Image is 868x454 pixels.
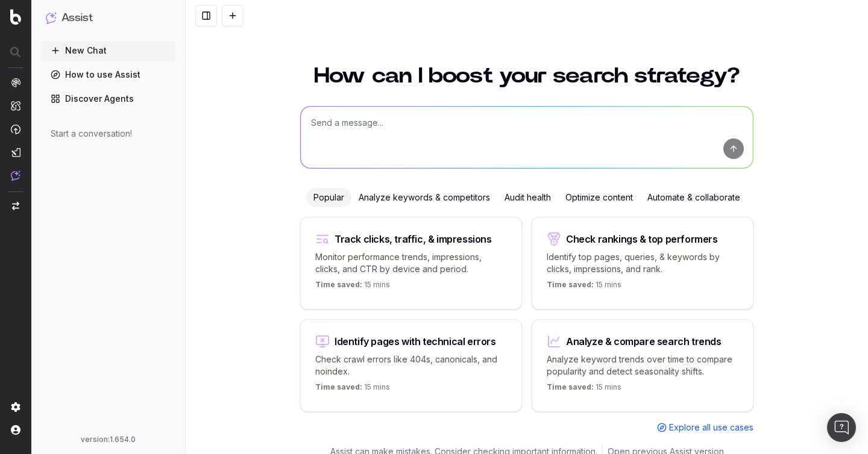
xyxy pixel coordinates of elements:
[315,280,362,289] span: Time saved:
[41,41,175,60] button: New Chat
[657,421,753,434] a: Explore all use cases
[547,382,594,391] span: Time saved:
[497,188,558,207] div: Audit health
[41,65,175,84] a: How to use Assist
[547,280,594,289] span: Time saved:
[351,188,497,207] div: Analyze keywords & competitors
[315,382,390,397] p: 15 mins
[46,10,171,26] button: Assist
[11,425,20,435] img: My account
[11,124,20,134] img: Activation
[11,101,20,111] img: Intelligence
[547,280,621,294] p: 15 mins
[547,382,621,397] p: 15 mins
[10,9,21,25] img: Botify logo
[12,202,19,210] img: Switch project
[335,234,492,244] div: Track clicks, traffic, & impressions
[827,413,856,442] div: Open Intercom Messenger
[566,337,722,346] div: Analyze & compare search trends
[669,421,753,434] span: Explore all use cases
[11,402,20,412] img: Setting
[566,234,718,244] div: Check rankings & top performers
[640,188,747,207] div: Automate & collaborate
[315,382,362,391] span: Time saved:
[558,188,640,207] div: Optimize content
[11,170,20,181] img: Assist
[315,280,390,294] p: 15 mins
[335,337,496,346] div: Identify pages with technical errors
[315,251,507,275] p: Monitor performance trends, impressions, clicks, and CTR by device and period.
[46,435,171,444] div: version: 1.654.0
[11,78,20,87] img: Analytics
[547,353,738,378] p: Analyze keyword trends over time to compare popularity and detect seasonality shifts.
[51,128,166,140] div: Start a conversation!
[46,12,57,23] img: Assist
[315,353,507,378] p: Check crawl errors like 404s, canonicals, and noindex.
[11,148,20,157] img: Studio
[61,10,93,26] h1: Assist
[41,89,175,108] a: Discover Agents
[300,65,753,87] h1: How can I boost your search strategy?
[547,251,738,275] p: Identify top pages, queries, & keywords by clicks, impressions, and rank.
[306,188,351,207] div: Popular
